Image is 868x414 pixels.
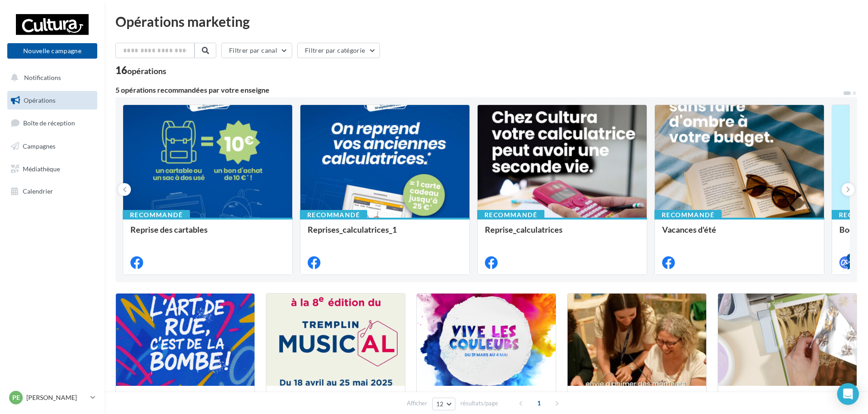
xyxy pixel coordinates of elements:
span: Pe [12,393,20,402]
span: résultats/page [460,399,498,408]
a: Médiathèque [5,160,99,179]
button: Filtrer par canal [221,43,292,58]
div: Reprise des cartables [130,225,285,243]
div: Opérations marketing [115,15,857,28]
span: Opérations [24,96,55,104]
div: Recommandé [300,210,367,220]
div: Reprise_calculatrices [485,225,639,243]
a: Boîte de réception [5,113,99,133]
a: Campagnes [5,137,99,156]
span: 1 [532,396,546,410]
button: Nouvelle campagne [7,43,97,59]
span: Notifications [24,74,61,81]
div: opérations [127,67,166,75]
a: Pe [PERSON_NAME] [7,389,97,406]
div: Recommandé [654,210,722,220]
div: Recommandé [477,210,544,220]
span: Afficher [407,399,427,408]
div: Reprises_calculatrices_1 [308,225,462,243]
div: Vacances d'été [662,225,817,243]
div: 4 [847,254,855,262]
span: Campagnes [23,142,55,150]
a: Calendrier [5,182,99,201]
button: Notifications [5,68,95,87]
button: 12 [432,398,455,410]
div: Open Intercom Messenger [837,383,859,405]
div: 5 opérations recommandées par votre enseigne [115,86,843,94]
a: Opérations [5,91,99,110]
div: Recommandé [123,210,190,220]
span: 12 [436,400,444,408]
p: [PERSON_NAME] [26,393,87,402]
span: Médiathèque [23,165,60,172]
div: 16 [115,65,166,75]
span: Calendrier [23,187,53,195]
button: Filtrer par catégorie [297,43,380,58]
span: Boîte de réception [23,119,75,127]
